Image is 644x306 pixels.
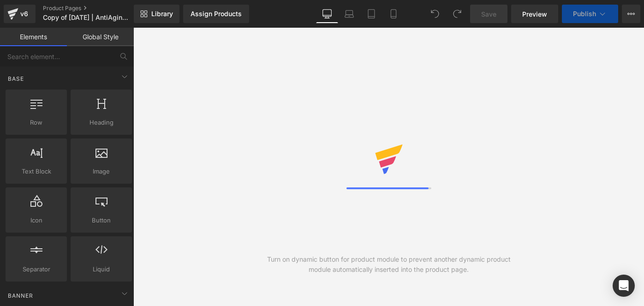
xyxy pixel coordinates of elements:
[73,118,129,127] span: Heading
[73,216,129,225] span: Button
[43,5,149,12] a: Product Pages
[622,5,640,23] button: More
[573,10,596,18] span: Publish
[261,254,517,275] div: Turn on dynamic button for product module to prevent another dynamic product module automatically...
[8,216,64,225] span: Icon
[511,5,558,23] a: Preview
[7,74,25,83] span: Base
[67,28,134,46] a: Global Style
[134,5,179,23] a: New Library
[8,167,64,176] span: Text Block
[562,5,618,23] button: Publish
[338,5,360,23] a: Laptop
[73,264,129,274] span: Liquid
[316,5,338,23] a: Desktop
[448,5,466,23] button: Redo
[360,5,382,23] a: Tablet
[18,8,30,20] div: v6
[522,9,547,19] span: Preview
[151,10,173,18] span: Library
[191,10,242,18] div: Assign Products
[43,14,131,21] span: Copy of [DATE] | AntiAging | Scarcity
[382,5,405,23] a: Mobile
[73,167,129,176] span: Image
[4,5,36,23] a: v6
[8,264,64,274] span: Separator
[7,291,34,300] span: Banner
[426,5,444,23] button: Undo
[613,275,635,297] div: Open Intercom Messenger
[8,118,64,127] span: Row
[481,9,496,19] span: Save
